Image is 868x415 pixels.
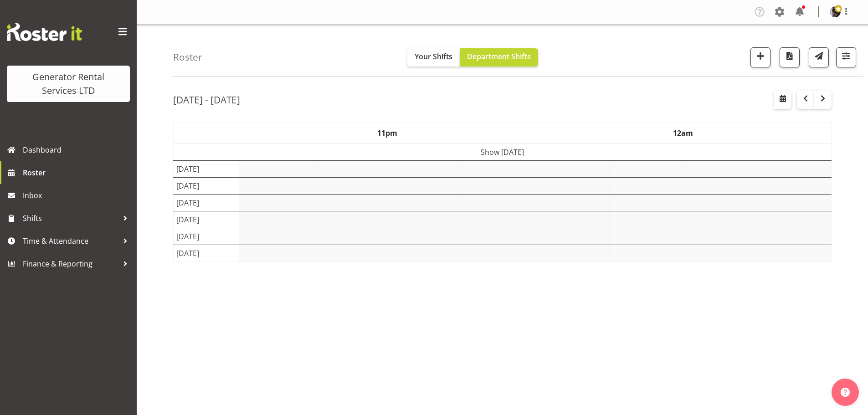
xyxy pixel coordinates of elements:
button: Send a list of all shifts for the selected filtered period to all rostered employees. [809,47,829,67]
h2: [DATE] - [DATE] [173,94,240,106]
button: Filter Shifts [836,47,856,67]
span: Roster [23,166,132,179]
th: 11pm [239,123,535,143]
td: Show [DATE] [174,143,832,161]
span: Inbox [23,189,132,202]
div: Generator Rental Services LTD [16,70,121,97]
img: Rosterit website logo [7,23,82,41]
img: help-xxl-2.png [841,388,850,397]
td: [DATE] [174,177,239,194]
button: Department Shifts [460,48,538,67]
button: Your Shifts [407,48,460,67]
button: Add a new shift [750,47,770,67]
span: Dashboard [23,143,132,157]
td: [DATE] [174,228,239,245]
span: Department Shifts [467,51,531,61]
button: Select a specific date within the roster. [774,91,791,109]
span: Time & Attendance [23,234,118,248]
span: Your Shifts [415,51,452,61]
h4: Roster [173,52,202,62]
td: [DATE] [174,194,239,211]
span: Finance & Reporting [23,257,118,271]
th: 12am [535,123,832,143]
span: Shifts [23,211,118,225]
td: [DATE] [174,245,239,261]
button: Download a PDF of the roster according to the set date range. [780,47,800,67]
img: zak-c4-tapling8d06a56ee3cf7edc30ba33f1efe9ca8c.png [830,6,841,17]
td: [DATE] [174,211,239,228]
td: [DATE] [174,160,239,177]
